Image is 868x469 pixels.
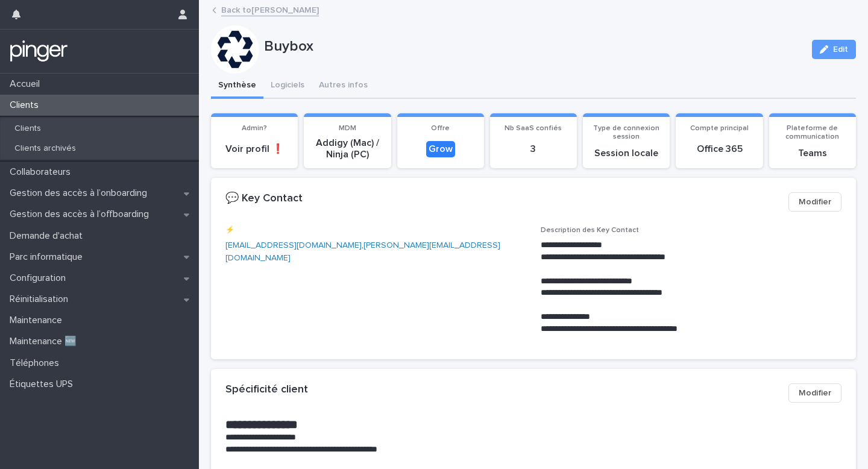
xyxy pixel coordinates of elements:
button: Edit [812,40,856,59]
p: Demande d'achat [5,230,92,242]
span: Admin? [242,125,267,132]
p: Clients [5,124,51,134]
a: [EMAIL_ADDRESS][DOMAIN_NAME] [225,241,362,250]
p: Collaborateurs [5,166,80,178]
span: Compte principal [690,125,749,132]
h2: Spécificité client [225,383,308,397]
div: Grow [426,141,455,157]
p: Gestion des accès à l’offboarding [5,209,159,220]
p: Session locale [590,148,662,159]
button: Modifier [788,383,841,403]
span: MDM [339,125,356,132]
span: ⚡️ [225,227,234,234]
img: mTgBEunGTSyRkCgitkcU [10,39,68,63]
p: Voir profil ❗ [218,143,291,155]
span: Offre [431,125,450,132]
span: Description des Key Contact [541,227,639,234]
p: Clients archivés [5,143,86,154]
span: Edit [833,45,848,54]
p: Buybox [264,38,802,55]
p: Étiquettes UPS [5,379,83,390]
p: Configuration [5,272,75,284]
p: Office 365 [683,143,755,155]
button: Modifier [788,192,841,212]
p: Parc informatique [5,251,92,263]
span: Nb SaaS confiés [505,125,562,132]
p: Téléphones [5,357,69,369]
span: Modifier [799,196,831,208]
p: , [225,239,526,265]
p: Teams [776,148,849,159]
p: Maintenance [5,315,72,326]
span: Modifier [799,387,831,399]
p: Clients [5,99,48,111]
p: Accueil [5,78,49,90]
p: Réinitialisation [5,294,78,305]
p: Maintenance 🆕 [5,336,86,347]
a: Back to[PERSON_NAME] [221,2,319,16]
a: [PERSON_NAME][EMAIL_ADDRESS][DOMAIN_NAME] [225,241,500,262]
button: Logiciels [263,74,312,99]
h2: 💬 Key Contact [225,192,303,206]
span: Type de connexion session [593,125,659,140]
button: Autres infos [312,74,375,99]
p: 3 [497,143,570,155]
p: Addigy (Mac) / Ninja (PC) [311,137,383,160]
span: Plateforme de communication [785,125,839,140]
button: Synthèse [211,74,263,99]
p: Gestion des accès à l’onboarding [5,187,157,199]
